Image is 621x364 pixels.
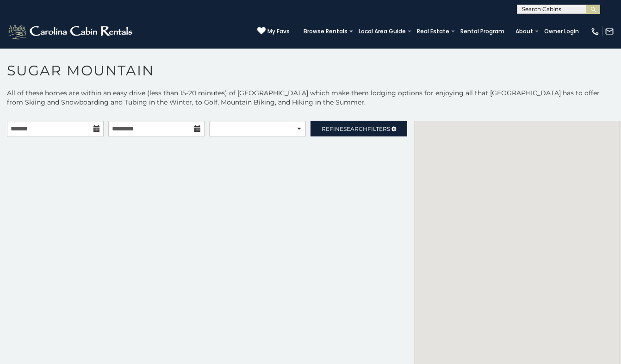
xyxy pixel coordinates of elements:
[456,25,509,38] a: Rental Program
[590,27,600,36] img: phone-regular-white.png
[412,25,454,38] a: Real Estate
[343,125,367,132] span: Search
[605,27,614,36] img: mail-regular-white.png
[310,121,407,136] a: RefineSearchFilters
[299,25,352,38] a: Browse Rentals
[540,25,584,38] a: Owner Login
[7,22,135,41] img: White-1-2.png
[511,25,538,38] a: About
[257,27,290,36] a: My Favs
[322,125,390,132] span: Refine Filters
[354,25,410,38] a: Local Area Guide
[267,27,290,36] span: My Favs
